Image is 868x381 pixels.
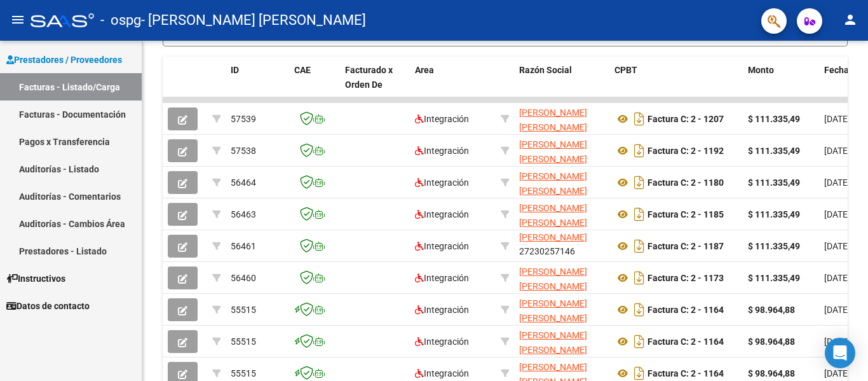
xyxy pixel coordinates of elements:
[231,273,256,283] span: 56460
[231,65,239,75] span: ID
[10,12,25,27] mat-icon: menu
[141,6,366,34] span: - [PERSON_NAME] [PERSON_NAME]
[415,368,469,378] span: Integración
[519,267,587,291] span: [PERSON_NAME] [PERSON_NAME]
[231,146,256,156] span: 57538
[340,57,410,113] datatable-header-cell: Facturado x Orden De
[843,12,858,27] mat-icon: person
[6,272,65,286] span: Instructivos
[514,57,609,113] datatable-header-cell: Razón Social
[748,146,800,156] strong: $ 111.335,49
[743,57,819,113] datatable-header-cell: Monto
[824,368,850,378] span: [DATE]
[748,305,795,315] strong: $ 98.964,88
[6,299,90,313] span: Datos de contacto
[519,203,587,228] span: [PERSON_NAME] [PERSON_NAME]
[648,114,724,124] strong: Factura C: 2 - 1207
[345,65,393,90] span: Facturado x Orden De
[415,273,469,283] span: Integración
[631,331,648,352] i: Descargar documento
[631,141,648,161] i: Descargar documento
[231,209,256,219] span: 56463
[410,57,496,113] datatable-header-cell: Area
[824,305,850,315] span: [DATE]
[748,65,774,75] span: Monto
[648,273,724,283] strong: Factura C: 2 - 1173
[648,177,724,188] strong: Factura C: 2 - 1180
[289,57,340,113] datatable-header-cell: CAE
[231,305,256,315] span: 55515
[824,114,850,124] span: [DATE]
[519,296,604,323] div: 27230257146
[231,368,256,378] span: 55515
[824,177,850,188] span: [DATE]
[824,336,850,347] span: [DATE]
[519,232,604,259] div: 27230257146
[294,65,311,75] span: CAE
[648,146,724,156] strong: Factura C: 2 - 1192
[415,65,434,75] span: Area
[226,57,289,113] datatable-header-cell: ID
[415,209,469,219] span: Integración
[748,209,800,219] strong: $ 111.335,49
[519,171,587,196] span: [PERSON_NAME] [PERSON_NAME]
[631,109,648,129] i: Descargar documento
[231,177,256,188] span: 56464
[631,172,648,193] i: Descargar documento
[748,177,800,188] strong: $ 111.335,49
[648,241,724,251] strong: Factura C: 2 - 1187
[824,146,850,156] span: [DATE]
[519,330,587,355] span: [PERSON_NAME] [PERSON_NAME]
[231,241,256,251] span: 56461
[648,368,724,378] strong: Factura C: 2 - 1164
[824,241,850,251] span: [DATE]
[519,65,572,75] span: Razón Social
[648,336,724,347] strong: Factura C: 2 - 1164
[748,336,795,347] strong: $ 98.964,88
[519,265,604,291] div: 27230257146
[100,6,141,34] span: - ospg
[519,139,587,164] span: [PERSON_NAME] [PERSON_NAME]
[824,209,850,219] span: [DATE]
[415,305,469,315] span: Integración
[519,328,604,355] div: 27230257146
[415,241,469,251] span: Integración
[631,268,648,288] i: Descargar documento
[415,114,469,124] span: Integración
[231,336,256,347] span: 55515
[631,236,648,256] i: Descargar documento
[6,53,122,67] span: Prestadores / Proveedores
[648,209,724,219] strong: Factura C: 2 - 1185
[609,57,743,113] datatable-header-cell: CPBT
[824,273,850,283] span: [DATE]
[519,169,604,196] div: 27230257146
[631,300,648,320] i: Descargar documento
[519,298,587,323] span: [PERSON_NAME] [PERSON_NAME]
[631,204,648,225] i: Descargar documento
[519,107,587,132] span: [PERSON_NAME] [PERSON_NAME]
[648,305,724,315] strong: Factura C: 2 - 1164
[519,137,604,164] div: 27230257146
[614,65,637,75] span: CPBT
[519,106,604,132] div: 27230257146
[519,201,604,228] div: 27230257146
[415,336,469,347] span: Integración
[825,338,855,368] div: Open Intercom Messenger
[748,273,800,283] strong: $ 111.335,49
[231,114,256,124] span: 57539
[748,241,800,251] strong: $ 111.335,49
[415,177,469,188] span: Integración
[748,114,800,124] strong: $ 111.335,49
[748,368,795,378] strong: $ 98.964,88
[415,146,469,156] span: Integración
